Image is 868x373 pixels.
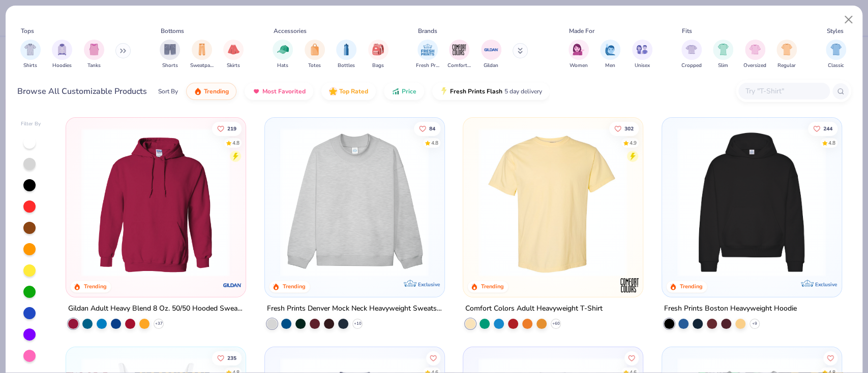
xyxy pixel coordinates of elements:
button: filter button [713,40,733,70]
button: filter button [160,40,180,70]
div: Accessories [274,26,307,36]
div: Made For [569,26,594,36]
span: Tanks [87,62,101,70]
div: filter for Totes [305,40,325,70]
div: Brands [418,26,437,36]
input: Try "T-Shirt" [744,85,823,97]
button: filter button [190,40,214,70]
img: Men Image [605,44,616,55]
div: filter for Shorts [160,40,180,70]
span: 302 [624,126,634,131]
span: + 60 [552,320,560,326]
span: Price [402,87,416,95]
span: Bottles [338,62,355,70]
div: 4.8 [828,139,835,147]
div: Fresh Prints Denver Mock Neck Heavyweight Sweatshirt [267,302,442,315]
img: Sweatpants Image [196,44,207,55]
span: 219 [227,126,236,131]
div: Gildan Adult Heavy Blend 8 Oz. 50/50 Hooded Sweatshirt [68,302,244,315]
span: Oversized [743,62,766,70]
img: Cropped Image [685,44,697,55]
button: filter button [20,40,41,70]
button: filter button [776,40,797,70]
img: Bottles Image [341,44,352,55]
img: Classic Image [830,44,842,55]
div: filter for Sweatpants [190,40,214,70]
div: filter for Fresh Prints [416,40,439,70]
span: Totes [308,62,321,70]
span: + 10 [353,320,361,326]
img: Bags Image [372,44,383,55]
span: Gildan [484,62,498,70]
button: filter button [305,40,325,70]
div: filter for Skirts [223,40,244,70]
span: 244 [823,126,832,131]
span: Most Favorited [262,87,306,95]
img: Oversized Image [749,44,761,55]
button: Like [212,351,242,365]
button: filter button [743,40,766,70]
button: filter button [336,40,356,70]
span: Trending [204,87,229,95]
button: Like [609,121,639,135]
div: Browse All Customizable Products [17,85,147,97]
button: filter button [826,40,846,70]
span: Sweatpants [190,62,214,70]
img: 029b8af0-80e6-406f-9fdc-fdf898547912 [473,128,632,277]
img: Totes Image [309,44,320,55]
button: filter button [52,40,72,70]
img: Shorts Image [164,44,176,55]
button: Price [384,83,424,100]
span: Top Rated [339,87,368,95]
img: Gildan logo [222,275,243,295]
div: 4.8 [431,139,438,147]
img: a90f7c54-8796-4cb2-9d6e-4e9644cfe0fe [434,128,592,277]
img: Regular Image [781,44,793,55]
div: filter for Comfort Colors [447,40,471,70]
img: Comfort Colors Image [452,42,467,57]
button: filter button [447,40,471,70]
img: flash.gif [440,87,448,95]
div: filter for Classic [826,40,846,70]
span: Bags [372,62,384,70]
span: Comfort Colors [447,62,471,70]
button: filter button [223,40,244,70]
span: Exclusive [417,281,439,287]
span: Exclusive [815,281,836,287]
span: 5 day delivery [504,86,542,97]
div: Fits [682,26,692,36]
button: Like [414,121,440,135]
span: Fresh Prints Flash [450,87,502,95]
span: Men [605,62,615,70]
button: Trending [186,83,236,100]
div: filter for Shirts [20,40,41,70]
div: 4.8 [232,139,240,147]
button: filter button [481,40,501,70]
img: Comfort Colors logo [619,275,640,295]
div: filter for Hoodies [52,40,72,70]
span: Hats [277,62,288,70]
div: 4.9 [630,139,637,147]
img: 91acfc32-fd48-4d6b-bdad-a4c1a30ac3fc [672,128,831,277]
div: filter for Oversized [743,40,766,70]
div: filter for Gildan [481,40,501,70]
span: Hoodies [52,62,72,70]
button: filter button [632,40,652,70]
img: Gildan Image [484,42,499,57]
img: Hats Image [277,44,289,55]
button: filter button [568,40,589,70]
div: Bottoms [161,26,184,36]
span: Regular [777,62,796,70]
button: Like [426,351,440,365]
img: TopRated.gif [329,87,337,95]
button: filter button [681,40,702,70]
button: filter button [273,40,293,70]
button: Close [839,10,858,29]
img: Tanks Image [88,44,100,55]
span: Unisex [635,62,650,70]
div: Filter By [21,120,41,128]
span: Fresh Prints [416,62,439,70]
div: Sort By [158,87,178,96]
span: Shorts [162,62,178,70]
div: filter for Cropped [681,40,702,70]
